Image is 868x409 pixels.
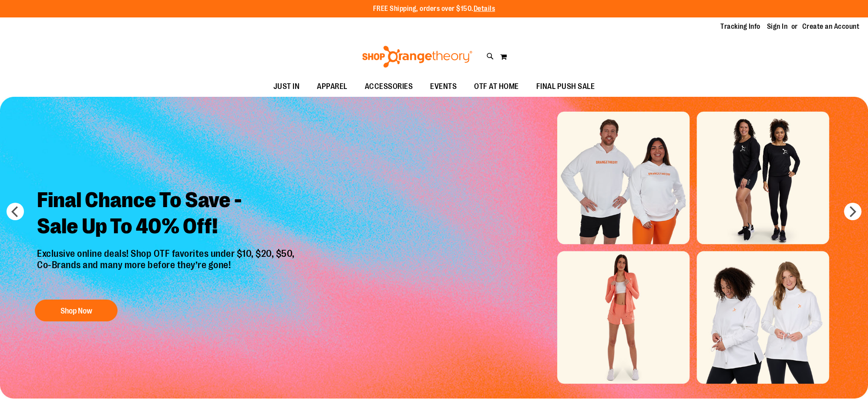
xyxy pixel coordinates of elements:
span: EVENTS [430,77,457,96]
span: APPAREL [317,77,347,96]
span: OTF AT HOME [474,77,519,96]
span: FINAL PUSH SALE [536,77,595,96]
h2: Final Chance To Save - Sale Up To 40% Off! [30,181,303,248]
a: Sign In [767,22,788,31]
button: prev [7,203,24,220]
span: JUST IN [273,77,300,96]
button: Shop Now [35,300,118,321]
a: Create an Account [802,22,860,31]
p: FREE Shipping, orders over $150. [373,4,495,14]
p: Exclusive online deals! Shop OTF favorites under $10, $20, $50, Co-Brands and many more before th... [30,248,303,291]
span: ACCESSORIES [365,77,413,96]
img: Shop Orangetheory [361,46,474,68]
a: Final Chance To Save -Sale Up To 40% Off! Exclusive online deals! Shop OTF favorites under $10, $... [30,181,303,326]
a: Tracking Info [720,22,760,31]
button: next [844,203,861,220]
a: Details [474,5,495,13]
